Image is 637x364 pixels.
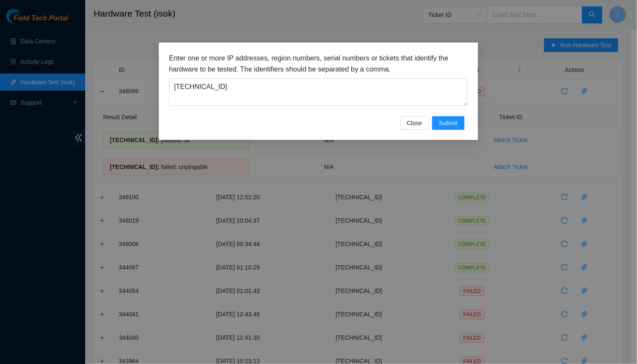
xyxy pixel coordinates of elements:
button: Submit [432,116,465,130]
button: Close [400,116,429,130]
textarea: [TECHNICAL_ID] [169,78,468,106]
span: Close [407,118,422,128]
h3: Enter one or more IP addresses, region numbers, serial numbers or tickets that identify the hardw... [169,53,468,75]
span: Submit [439,118,458,128]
